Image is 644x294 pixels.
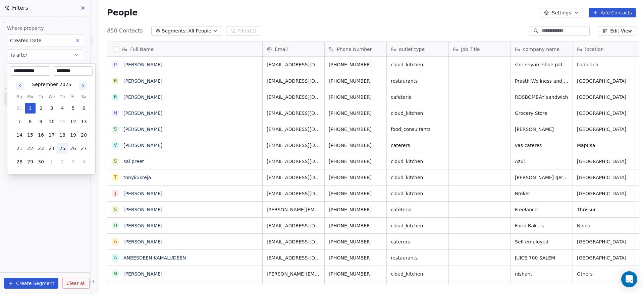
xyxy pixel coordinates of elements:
[25,116,36,127] button: 8
[78,103,89,114] button: 6
[14,130,25,140] button: 14
[57,103,68,114] button: 4
[78,143,89,154] button: 27
[68,156,78,167] button: 3
[46,143,57,154] button: 24
[36,143,46,154] button: 23
[57,93,68,100] th: Thursday
[46,103,57,114] button: 3
[25,93,36,100] th: Monday
[14,103,25,114] button: 31
[36,93,46,100] th: Tuesday
[14,156,25,167] button: 28
[25,143,36,154] button: 22
[68,103,78,114] button: 5
[68,130,78,140] button: 19
[36,116,46,127] button: 9
[78,81,88,90] button: Go to next month
[15,81,25,90] button: Go to previous month
[57,116,68,127] button: 11
[57,143,68,154] button: 25
[25,103,36,114] button: 1
[32,81,71,88] div: September 2025
[78,156,89,167] button: 4
[25,156,36,167] button: 29
[57,156,68,167] button: 2
[25,130,36,140] button: 15
[68,143,78,154] button: 26
[46,93,57,100] th: Wednesday
[57,130,68,140] button: 18
[78,130,89,140] button: 20
[68,93,78,100] th: Friday
[36,156,46,167] button: 30
[14,116,25,127] button: 7
[14,93,25,100] th: Sunday
[36,103,46,114] button: 2
[36,130,46,140] button: 16
[78,116,89,127] button: 13
[78,93,89,100] th: Saturday
[46,130,57,140] button: 17
[46,116,57,127] button: 10
[68,116,78,127] button: 12
[14,143,25,154] button: 21
[46,156,57,167] button: 1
